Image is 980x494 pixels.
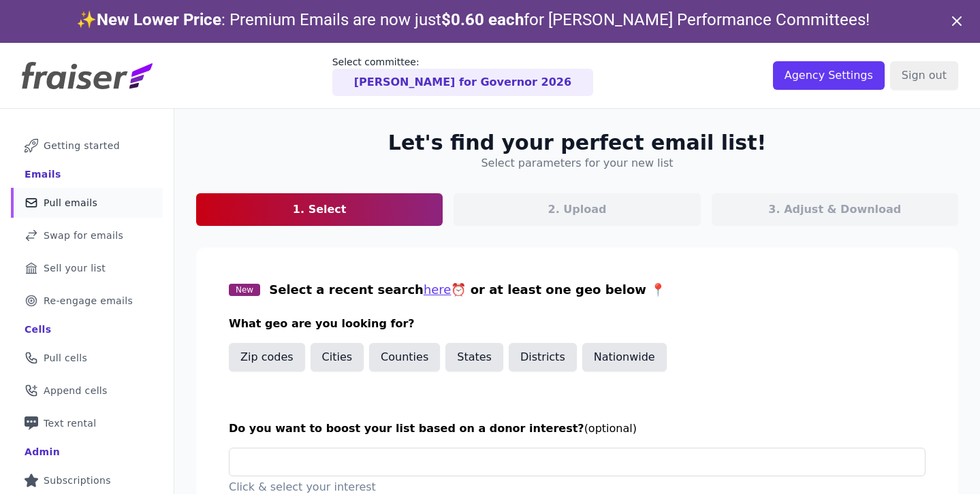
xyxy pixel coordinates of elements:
input: Agency Settings [773,61,885,90]
span: Subscriptions [44,474,111,487]
span: Getting started [44,139,120,152]
h2: Let's find your perfect email list! [388,131,766,155]
div: Cells [25,323,51,336]
a: Pull cells [11,343,163,373]
button: Counties [369,343,440,372]
span: Do you want to boost your list based on a donor interest? [229,422,584,435]
p: 3. Adjust & Download [768,201,901,218]
span: Pull cells [44,351,87,365]
button: Zip codes [229,343,305,372]
a: 1. Select [196,193,443,226]
button: Nationwide [582,343,667,372]
h4: Select parameters for your new list [481,155,673,171]
span: Re-engage emails [44,294,133,308]
a: Sell your list [11,253,163,283]
span: Append cells [44,384,108,397]
p: 1. Select [293,201,347,218]
p: [PERSON_NAME] for Governor 2026 [354,74,571,90]
button: here [424,280,452,299]
p: Select committee: [332,55,593,69]
span: (optional) [584,422,637,435]
div: Admin [25,445,60,459]
span: Pull emails [44,196,97,210]
a: Pull emails [11,188,163,218]
a: Getting started [11,131,163,161]
a: Text rental [11,408,163,438]
img: Fraiser Logo [22,62,153,89]
span: Select a recent search ⏰ or at least one geo below 📍 [269,282,665,297]
span: Swap for emails [44,229,123,242]
h3: What geo are you looking for? [229,316,926,332]
span: New [229,284,260,296]
span: Sell your list [44,261,106,275]
button: Cities [311,343,364,372]
p: 2. Upload [548,201,607,218]
button: Districts [509,343,577,372]
a: Swap for emails [11,220,163,250]
a: Select committee: [PERSON_NAME] for Governor 2026 [332,55,593,96]
input: Sign out [890,61,958,90]
a: Re-engage emails [11,286,163,316]
button: States [445,343,503,372]
div: Emails [25,167,61,181]
span: Text rental [44,416,97,430]
a: Append cells [11,376,163,406]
